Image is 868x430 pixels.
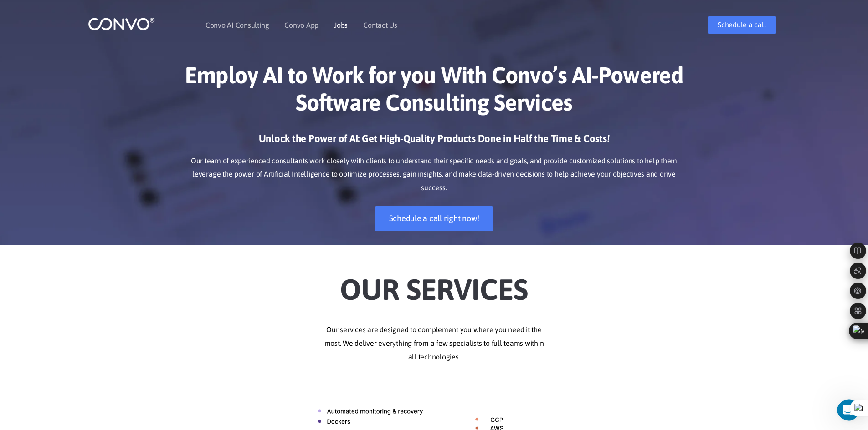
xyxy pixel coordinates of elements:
a: Schedule a call right now! [375,206,493,231]
h1: Employ AI to Work for you With Convo’s AI-Powered Software Consulting Services [181,61,687,123]
p: Our team of experienced consultants work closely with clients to understand their specific needs ... [181,154,687,195]
a: Schedule a call [708,16,776,34]
h3: Unlock the Power of AI: Get High-Quality Products Done in Half the Time & Costs! [181,132,687,152]
a: Jobs [334,21,348,29]
a: Convo App [284,21,318,29]
a: Convo AI Consulting [205,21,269,29]
img: logo_1.png [88,17,155,31]
p: Our services are designed to complement you where you need it the most. We deliver everything fro... [181,323,687,364]
iframe: Intercom live chat [837,399,865,421]
h2: Our Services [181,258,687,309]
a: Contact Us [363,21,397,29]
